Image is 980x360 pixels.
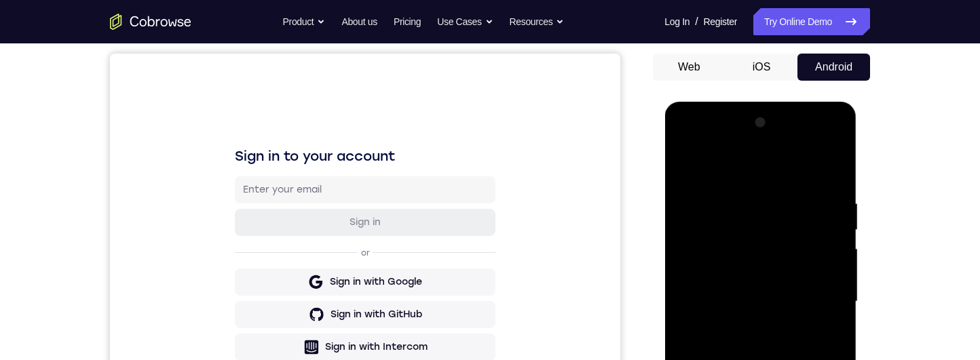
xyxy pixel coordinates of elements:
button: iOS [725,54,798,81]
button: Product [283,8,326,35]
div: Sign in with Intercom [215,287,318,300]
div: Sign in with GitHub [221,254,312,268]
button: Sign in [125,155,385,182]
button: Web [653,54,725,81]
button: Android [797,54,870,81]
input: Enter your email [133,129,377,143]
a: Register [704,8,737,35]
a: About us [341,8,377,35]
div: Sign in with Google [220,222,312,235]
button: Sign in with GitHub [125,247,385,275]
p: or [248,194,263,205]
a: Go to the home page [110,14,191,30]
button: Sign in with Google [125,215,385,242]
h1: Sign in to your account [125,93,385,112]
a: Log In [664,8,690,35]
button: Resources [510,8,565,35]
a: Try Online Demo [753,8,870,35]
a: Pricing [394,8,421,35]
button: Use Cases [437,8,493,35]
span: / [695,14,698,30]
button: Sign in with Zendesk [125,313,385,340]
button: Sign in with Intercom [125,280,385,307]
div: Sign in with Zendesk [216,319,316,333]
